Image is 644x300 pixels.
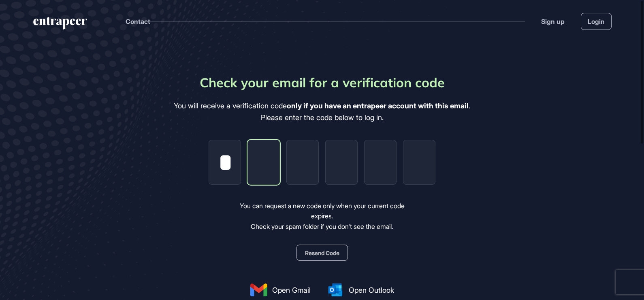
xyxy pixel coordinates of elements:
[32,17,88,32] a: entrapeer-logo
[200,73,445,92] div: Check your email for a verification code
[228,201,416,232] div: You can request a new code only when your current code expires. Check your spam folder if you don...
[272,285,311,296] span: Open Gmail
[327,283,394,296] a: Open Outlook
[541,17,565,26] a: Sign up
[581,13,612,30] a: Login
[250,283,311,296] a: Open Gmail
[349,285,394,296] span: Open Outlook
[126,16,150,27] button: Contact
[174,100,470,124] div: You will receive a verification code . Please enter the code below to log in.
[296,245,348,261] button: Resend Code
[287,101,469,110] b: only if you have an entrapeer account with this email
